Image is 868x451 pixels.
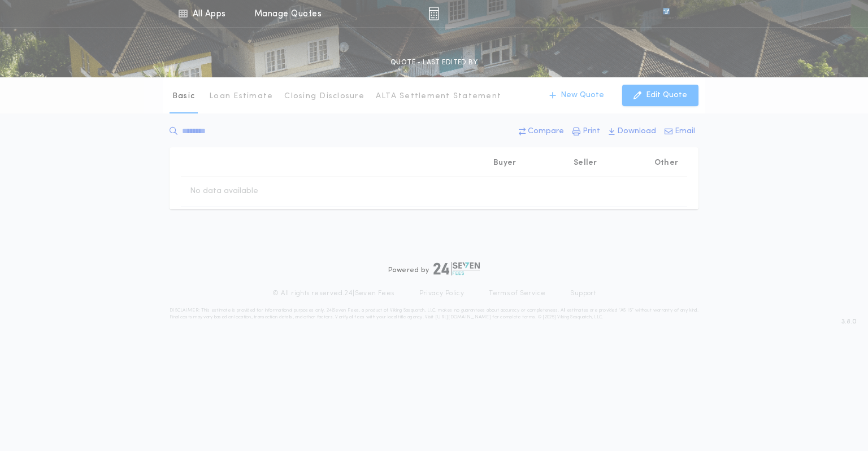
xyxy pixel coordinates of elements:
td: No data available [181,177,267,206]
button: Download [605,121,659,142]
p: Loan Estimate [209,91,273,102]
button: Compare [515,121,567,142]
button: Edit Quote [622,85,698,106]
p: Closing Disclosure [284,91,364,102]
p: Other [654,157,678,169]
p: New Quote [561,90,604,101]
p: Compare [528,126,564,137]
button: New Quote [538,85,615,106]
p: QUOTE - LAST EDITED BY [390,57,478,68]
a: Terms of Service [489,289,545,298]
button: Print [569,121,604,142]
img: img [428,7,439,20]
span: 3.8.0 [841,317,857,327]
p: Basic [172,91,195,102]
a: [URL][DOMAIN_NAME] [435,315,491,319]
p: © All rights reserved. 24|Seven Fees [272,289,394,298]
p: Seller [574,157,597,169]
img: logo [433,262,480,275]
a: Privacy Policy [419,289,465,298]
p: DISCLAIMER: This estimate is provided for informational purposes only. 24|Seven Fees, a product o... [170,307,698,321]
div: Powered by [388,262,480,275]
p: ALTA Settlement Statement [376,91,501,102]
p: Email [675,126,695,137]
p: Download [617,126,656,137]
p: Print [583,126,600,137]
p: Edit Quote [646,90,687,101]
img: vs-icon [643,8,690,19]
button: Email [661,121,698,142]
p: Buyer [493,157,516,169]
a: Support [570,289,596,298]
